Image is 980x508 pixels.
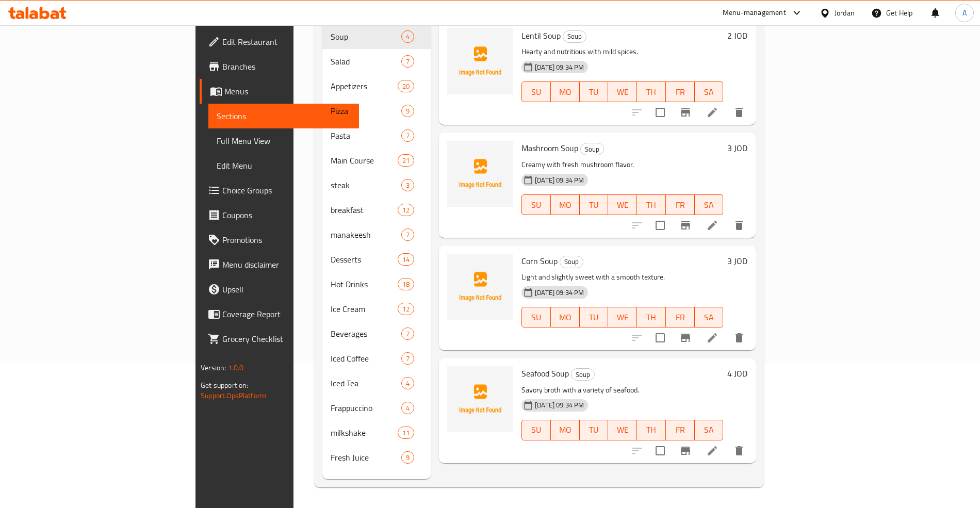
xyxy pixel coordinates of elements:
span: Select to update [649,102,671,123]
span: SU [526,422,547,437]
span: Main Course [331,154,398,167]
div: Frappuccino [331,402,401,414]
div: items [398,303,414,315]
div: Pizza9 [322,99,431,123]
span: Desserts [331,253,398,266]
p: Savory broth with a variety of seafood. [521,384,723,397]
div: items [401,129,414,142]
span: 14 [398,255,414,265]
img: Lentil Soup [447,28,513,94]
div: Iced Coffee [331,352,401,365]
div: items [401,179,414,191]
span: WE [612,85,633,100]
img: Corn Soup [447,254,513,320]
div: Soup [563,30,586,43]
span: breakfast [331,204,398,216]
a: Upsell [200,277,359,302]
span: Soup [581,143,603,155]
span: Select to update [649,327,671,349]
a: Promotions [200,227,359,252]
span: Mashroom Soup [521,140,578,156]
a: Support.OpsPlatform [201,389,266,402]
span: TH [641,310,662,325]
div: items [401,55,414,68]
button: delete [727,438,752,463]
button: SU [521,420,551,440]
div: items [401,30,414,43]
span: TU [584,422,605,437]
div: Beverages7 [322,321,431,346]
span: 3 [402,181,414,190]
div: Fresh Juice9 [322,445,431,470]
div: Pasta7 [322,123,431,148]
span: Ice Cream [331,303,398,315]
span: Upsell [222,283,351,296]
div: items [401,377,414,389]
div: Ice Cream12 [322,297,431,321]
p: Creamy with fresh mushroom flavor. [521,158,723,171]
button: delete [727,325,752,350]
button: WE [608,420,637,440]
span: MO [555,422,576,437]
span: 21 [398,156,414,166]
button: TU [580,81,609,102]
span: Pizza [331,105,401,117]
a: Sections [208,104,359,128]
span: 7 [402,57,414,67]
p: Hearty and nutritious with mild spices. [521,45,723,58]
span: Select to update [649,215,671,236]
a: Edit menu item [706,332,718,344]
div: items [398,278,414,290]
div: Jordan [835,7,855,19]
span: steak [331,179,401,191]
button: Branch-specific-item [673,325,698,350]
span: manakeesh [331,228,401,241]
span: 18 [398,280,414,289]
a: Full Menu View [208,128,359,153]
span: Appetizers [331,80,398,92]
span: 9 [402,106,414,116]
button: SU [521,81,551,102]
span: SU [526,310,547,325]
button: SA [695,81,724,102]
button: Branch-specific-item [673,438,698,463]
button: TU [580,194,609,215]
a: Edit menu item [706,106,718,119]
span: MO [555,310,576,325]
span: SA [699,198,720,212]
span: Select to update [649,440,671,462]
div: Appetizers20 [322,74,431,99]
span: Pasta [331,129,401,142]
a: Choice Groups [200,178,359,203]
a: Grocery Checklist [200,326,359,351]
a: Branches [200,54,359,79]
div: Soup4 [322,24,431,49]
span: 4 [402,32,414,42]
span: 12 [398,205,414,215]
span: SU [526,198,547,212]
span: TH [641,85,662,100]
button: TH [637,194,666,215]
a: Edit Menu [208,153,359,178]
button: SU [521,194,551,215]
span: FR [670,310,691,325]
button: WE [608,307,637,327]
span: TU [584,310,605,325]
span: Lentil Soup [521,28,561,43]
span: 4 [402,379,414,388]
div: items [401,451,414,464]
img: Seafood Soup [447,366,513,432]
span: Full Menu View [217,135,351,147]
span: WE [612,310,633,325]
span: FR [670,85,691,100]
div: steak3 [322,173,431,198]
div: items [398,80,414,92]
span: Sections [217,110,351,122]
a: Menu disclaimer [200,252,359,277]
span: Soup [331,30,401,43]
